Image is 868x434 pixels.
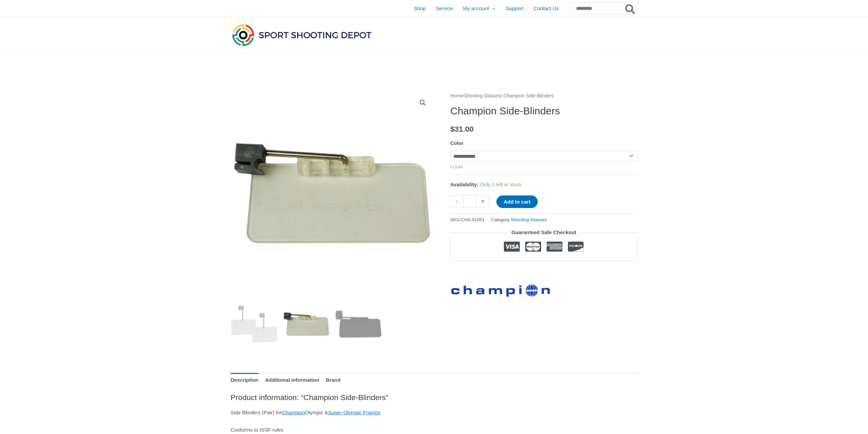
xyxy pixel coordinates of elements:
a: Super-Olympic Frames [328,410,380,415]
a: Additional information [265,373,319,388]
a: Description [231,373,259,388]
a: Champion [450,279,552,298]
img: Sport Shooting Depot [231,22,373,48]
button: Add to cart [496,195,537,208]
nav: Breadcrumb [450,92,637,100]
input: Product quantity [463,195,476,207]
a: Home [450,93,463,98]
p: Side Blinders (Pair) for Olympic & [231,408,637,417]
a: View full-screen image gallery [417,97,429,109]
span: $ [450,125,455,133]
bdi: 31.00 [450,125,474,133]
img: Champion Side-Blinders [231,300,278,347]
legend: Guaranteed Safe Checkout [509,228,579,237]
a: Shooting Glasses [511,217,547,222]
a: Clear options [450,165,463,169]
img: Champion Side-Blinders - Image 2 [231,92,434,295]
a: Champion [282,410,305,415]
span: Only 1 left in stock [480,182,522,187]
a: - [450,195,463,207]
button: Search [624,3,637,14]
img: Champion Side-Blinders - Image 2 [283,300,330,347]
span: CHA.41051 [461,217,485,222]
span: SKU: [450,215,485,224]
label: Color [450,140,463,146]
a: Brand [326,373,340,388]
a: Shooting Glasses [464,93,501,98]
a: + [476,195,489,207]
h1: Champion Side-Blinders [450,105,637,117]
span: Category: [491,215,547,224]
img: Champion Side-Blinders - Image 3 [335,300,382,347]
iframe: Customer reviews powered by Trustpilot [450,266,637,274]
span: Availability: [450,182,479,187]
h2: Product information: “Champion Side-Blinders” [231,393,637,402]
